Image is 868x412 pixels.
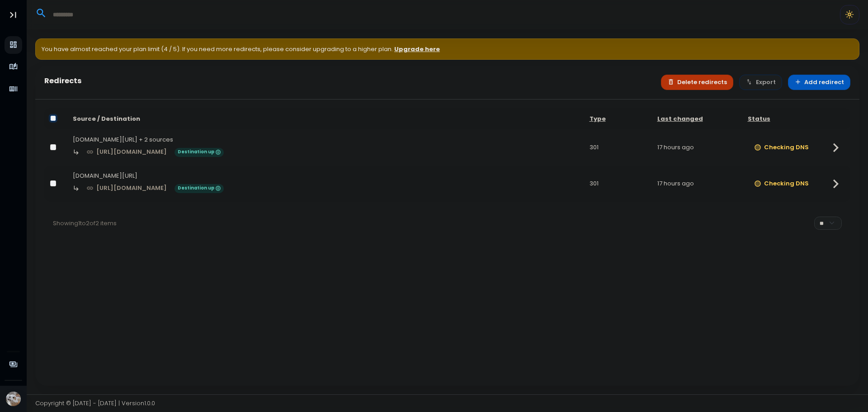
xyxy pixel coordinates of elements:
h5: Redirects [44,76,82,85]
div: [DOMAIN_NAME][URL] + 2 sources [73,135,578,144]
a: Upgrade here [394,45,440,54]
div: [DOMAIN_NAME][URL] [73,171,578,180]
td: 17 hours ago [651,129,742,166]
th: Source / Destination [67,108,584,129]
a: [URL][DOMAIN_NAME] [80,180,174,196]
button: Checking DNS [748,176,816,192]
td: 17 hours ago [651,166,742,202]
span: Destination up [175,184,224,193]
button: Checking DNS [748,140,816,156]
a: [URL][DOMAIN_NAME] [80,144,174,160]
select: Per [814,217,841,230]
td: 301 [584,166,651,202]
th: Status [742,108,821,129]
span: Showing 1 to 2 of 2 items [53,219,117,227]
button: Toggle Aside [5,6,22,24]
span: Destination up [175,148,224,157]
th: Type [584,108,651,129]
div: You have almost reached your plan limit (4 / 5). If you need more redirects, please consider upgr... [35,38,859,60]
span: Copyright © [DATE] - [DATE] | Version 1.0.0 [35,399,155,407]
button: Add redirect [788,75,851,90]
th: Last changed [651,108,742,129]
img: Avatar [6,392,21,407]
button: Delete redirects [661,75,734,90]
td: 301 [584,129,651,166]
